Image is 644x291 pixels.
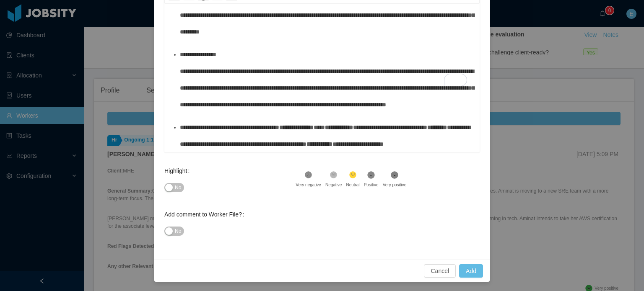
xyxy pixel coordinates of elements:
span: No [175,183,181,192]
div: Very negative [296,182,321,188]
button: Add comment to Worker File? [164,227,184,236]
label: Add comment to Worker File? [164,211,248,218]
div: Very positive [383,182,407,188]
div: Positive [364,182,379,188]
button: Cancel [424,264,456,278]
div: Negative [325,182,342,188]
label: Highlight [164,167,193,174]
div: Neutral [346,182,359,188]
button: Add [459,264,483,278]
span: No [175,227,181,235]
button: Highlight [164,183,184,192]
